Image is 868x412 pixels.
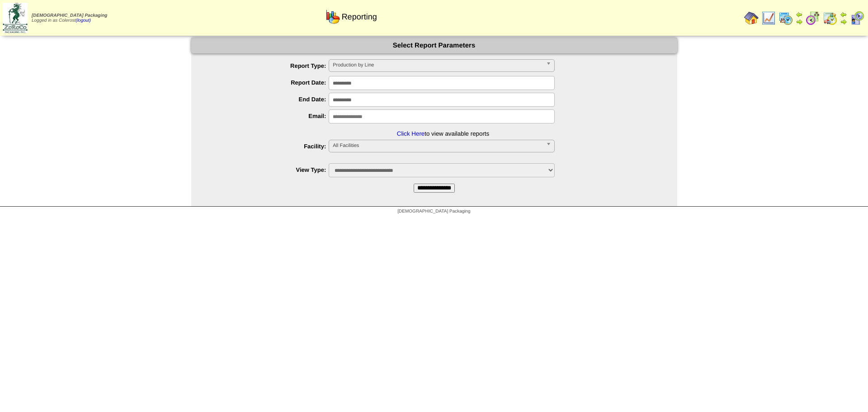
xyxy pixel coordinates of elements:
[333,140,542,151] span: All Facilities
[342,12,377,22] span: Reporting
[209,79,329,86] label: Report Date:
[778,11,793,25] img: calendarprod.gif
[32,13,107,23] span: Logged in as Colerost
[850,11,864,25] img: calendarcustomer.gif
[823,11,837,25] img: calendarinout.gif
[325,9,340,24] img: graph.gif
[761,11,776,25] img: line_graph.gif
[3,3,28,33] img: zoroco-logo-small.webp
[209,113,329,119] label: Email:
[806,11,820,25] img: calendarblend.gif
[333,60,542,71] span: Production by Line
[796,11,803,18] img: arrowleft.gif
[840,11,847,18] img: arrowleft.gif
[397,209,470,214] span: [DEMOGRAPHIC_DATA] Packaging
[744,11,759,25] img: home.gif
[796,18,803,25] img: arrowright.gif
[209,109,677,137] li: to view available reports
[840,18,847,25] img: arrowright.gif
[209,143,329,150] label: Facility:
[209,96,329,103] label: End Date:
[191,38,677,53] div: Select Report Parameters
[209,62,329,69] label: Report Type:
[397,130,425,137] a: Click Here
[209,166,329,173] label: View Type:
[75,18,91,23] a: (logout)
[32,13,107,18] span: [DEMOGRAPHIC_DATA] Packaging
